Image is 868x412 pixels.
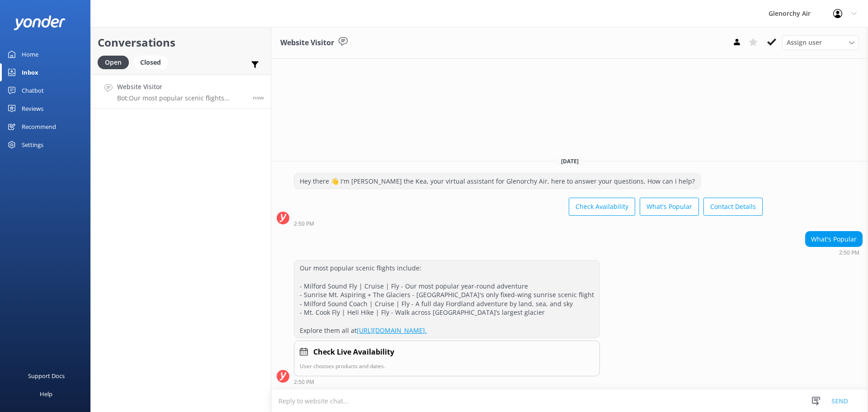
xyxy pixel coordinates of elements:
div: Help [40,385,52,403]
a: Website VisitorBot:Our most popular scenic flights include: - Milford Sound Fly | Cruise | Fly - ... [91,75,271,109]
div: Inbox [22,63,38,81]
div: Closed [133,56,168,69]
div: Aug 25 2025 02:50pm (UTC +12:00) Pacific/Auckland [294,220,763,227]
div: Hey there 👋 I'm [PERSON_NAME] the Kea, your virtual assistant for Glenorchy Air, here to answer y... [294,174,700,189]
a: Open [98,57,133,67]
div: Recommend [22,118,56,136]
button: Contact Details [703,198,763,216]
img: yonder-white-logo.png [14,15,66,30]
h4: Website Visitor [117,82,246,92]
span: [DATE] [556,157,584,165]
button: Check Availability [569,198,635,216]
div: Aug 25 2025 02:50pm (UTC +12:00) Pacific/Auckland [805,249,863,256]
span: Assign user [787,38,822,47]
div: Aug 25 2025 02:50pm (UTC +12:00) Pacific/Auckland [294,379,600,385]
p: User chooses products and dates. [300,362,594,370]
h3: Website Visitor [280,37,334,49]
div: Settings [22,136,43,154]
h2: Conversations [98,34,264,51]
h4: Check Live Availability [313,346,394,358]
div: Our most popular scenic flights include: - Milford Sound Fly | Cruise | Fly - Our most popular ye... [294,260,599,338]
p: Bot: Our most popular scenic flights include: - Milford Sound Fly | Cruise | Fly - Our most popul... [117,94,246,102]
div: Open [98,56,129,69]
div: What's Popular [806,232,862,247]
button: What's Popular [640,198,699,216]
div: Reviews [22,99,43,118]
div: Home [22,45,38,63]
strong: 2:50 PM [294,379,314,385]
span: Aug 25 2025 02:50pm (UTC +12:00) Pacific/Auckland [253,94,264,101]
a: Closed [133,57,172,67]
div: Support Docs [28,367,65,385]
a: [URL][DOMAIN_NAME]. [357,326,427,335]
div: Chatbot [22,81,44,99]
strong: 2:50 PM [839,250,859,256]
div: Assign User [782,35,859,50]
strong: 2:50 PM [294,221,314,227]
